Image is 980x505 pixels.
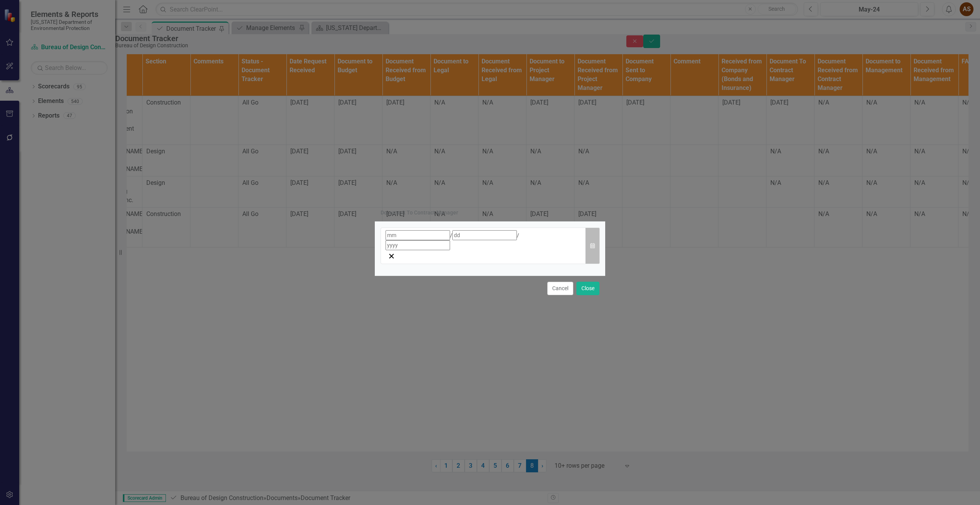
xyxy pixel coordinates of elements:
input: dd [452,230,517,240]
span: / [450,232,452,238]
input: yyyy [386,240,450,250]
input: mm [386,230,450,240]
button: Cancel [547,282,573,295]
div: Document To Contract Manager [381,210,458,216]
span: / [517,232,519,238]
button: Close [576,282,599,295]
